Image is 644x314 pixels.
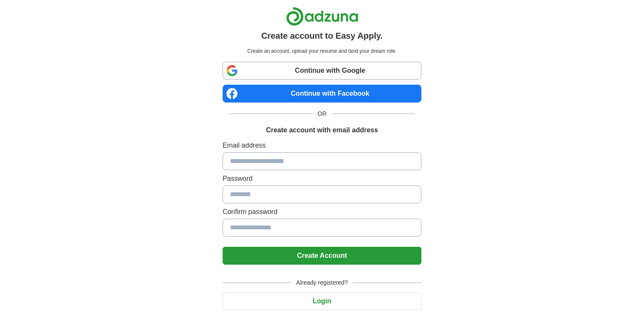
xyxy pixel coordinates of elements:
[291,278,353,287] span: Already registered?
[224,47,420,55] p: Create an account, upload your resume and land your dream role.
[223,62,421,80] a: Continue with Google
[223,297,421,305] a: Login
[223,247,421,265] button: Create Account
[266,125,378,135] h1: Create account with email address
[223,140,421,151] label: Email address
[223,292,421,310] button: Login
[223,174,421,184] label: Password
[223,85,421,103] a: Continue with Facebook
[261,29,383,42] h1: Create account to Easy Apply.
[312,109,332,118] span: OR
[286,7,358,26] img: Adzuna logo
[223,207,421,217] label: Confirm password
